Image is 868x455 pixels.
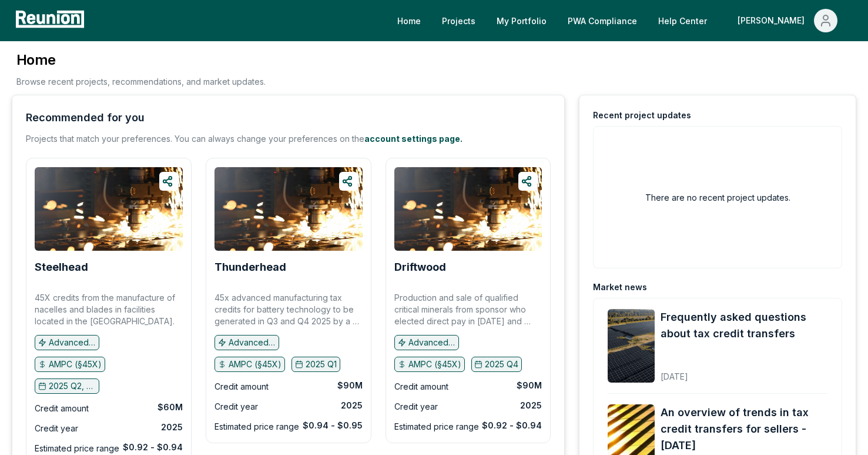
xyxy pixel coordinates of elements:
[408,358,461,370] p: AMPC (§45X)
[35,401,89,416] div: Credit amount
[16,51,266,69] h3: Home
[215,167,363,251] img: Thunderhead
[593,281,647,293] div: Market news
[215,261,286,273] a: Thunderhead
[306,358,337,370] p: 2025 Q1
[26,134,364,144] span: Projects that match your preferences. You can always change your preferences on the
[394,420,479,434] div: Estimated price range
[229,337,276,348] p: Advanced manufacturing
[408,337,455,348] p: Advanced manufacturing
[35,261,88,273] a: Steelhead
[661,309,827,342] a: Frequently asked questions about tax credit transfers
[728,9,847,32] button: [PERSON_NAME]
[35,421,78,436] div: Credit year
[394,261,446,273] a: Driftwood
[35,335,99,350] button: Advanced manufacturing
[394,335,459,350] button: Advanced manufacturing
[49,337,96,348] p: Advanced manufacturing
[608,309,655,383] img: Frequently asked questions about tax credit transfers
[645,191,790,204] h2: There are no recent project updates.
[394,261,446,273] b: Driftwood
[123,441,183,453] div: $0.92 - $0.94
[388,9,430,32] a: Home
[35,292,183,327] p: 45X credits from the manufacture of nacelles and blades in facilities located in the [GEOGRAPHIC_...
[487,9,556,32] a: My Portfolio
[517,380,542,391] div: $90M
[661,362,827,383] div: [DATE]
[215,380,269,394] div: Credit amount
[394,167,542,251] img: Driftwood
[26,109,145,126] div: Recommended for you
[215,261,286,273] b: Thunderhead
[16,75,266,88] p: Browse recent projects, recommendations, and market updates.
[394,400,438,414] div: Credit year
[291,357,340,372] button: 2025 Q1
[485,358,518,370] p: 2025 Q4
[394,380,448,394] div: Credit amount
[215,400,258,414] div: Credit year
[520,400,542,411] div: 2025
[303,420,363,431] div: $0.94 - $0.95
[738,9,809,32] div: [PERSON_NAME]
[471,357,522,372] button: 2025 Q4
[364,134,463,144] a: account settings page.
[215,420,299,434] div: Estimated price range
[35,261,88,273] b: Steelhead
[49,380,96,392] p: 2025 Q2, 2025 Q3, 2025 Q4
[215,292,363,327] p: 45x advanced manufacturing tax credits for battery technology to be generated in Q3 and Q4 2025 b...
[337,380,363,391] div: $90M
[593,109,691,121] div: Recent project updates
[215,335,279,350] button: Advanced manufacturing
[157,401,183,413] div: $60M
[341,400,363,411] div: 2025
[433,9,485,32] a: Projects
[161,421,183,433] div: 2025
[649,9,716,32] a: Help Center
[388,9,856,32] nav: Main
[49,358,102,370] p: AMPC (§45X)
[661,404,827,454] a: An overview of trends in tax credit transfers for sellers - [DATE]
[35,167,183,251] img: Steelhead
[229,358,281,370] p: AMPC (§45X)
[394,292,542,327] p: Production and sale of qualified critical minerals from sponsor who elected direct pay in [DATE] ...
[558,9,646,32] a: PWA Compliance
[482,420,542,431] div: $0.92 - $0.94
[35,378,99,394] button: 2025 Q2, 2025 Q3, 2025 Q4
